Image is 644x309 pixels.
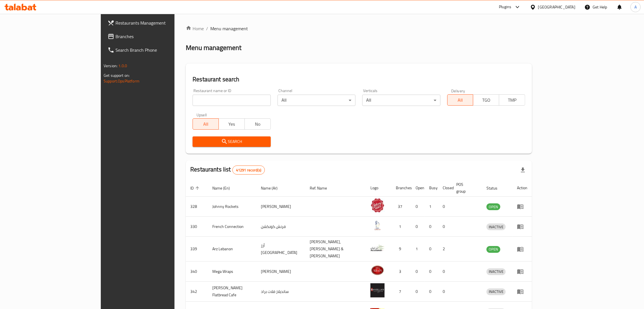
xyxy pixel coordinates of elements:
button: Yes [219,118,245,130]
td: 1 [391,217,411,237]
td: 7 [391,282,411,302]
td: 0 [425,217,438,237]
h2: Restaurant search [193,75,525,84]
a: Search Branch Phone [103,43,208,57]
span: Ref. Name [310,185,335,192]
span: TGO [475,96,497,104]
td: [PERSON_NAME] [256,197,305,217]
td: 0 [411,217,425,237]
td: 0 [411,262,425,282]
td: Johnny Rockets [208,197,256,217]
div: Menu [517,288,527,295]
td: 0 [411,282,425,302]
img: Johnny Rockets [370,198,385,212]
td: [PERSON_NAME] Flatbread Cafe [208,282,256,302]
td: French Connection [208,217,256,237]
span: Search [197,138,266,145]
img: French Connection [370,218,385,232]
span: All [450,96,471,104]
span: INACTIVE [486,224,506,230]
a: Support.OpsPlatform [104,77,139,85]
td: 1 [425,197,438,217]
td: 0 [438,197,452,217]
div: Menu [517,268,527,275]
span: OPEN [486,246,500,253]
h2: Menu management [186,43,241,52]
td: 37 [391,197,411,217]
td: 3 [391,262,411,282]
span: INACTIVE [486,288,506,295]
td: Mega Wraps [208,262,256,282]
td: 0 [411,197,425,217]
button: TMP [499,94,525,106]
span: OPEN [486,204,500,210]
button: All [447,94,473,106]
span: Restaurants Management [115,19,204,26]
button: No [244,118,271,130]
div: Total records count [232,166,265,175]
td: سانديلاز فلات براد [256,282,305,302]
span: 41291 record(s) [233,167,265,173]
span: Version: [104,62,117,69]
img: Arz Lebanon [370,241,385,255]
td: 0 [425,282,438,302]
div: Export file [516,163,530,177]
td: 0 [425,262,438,282]
span: Search Branch Phone [115,47,204,53]
span: Name (En) [212,185,237,192]
td: 0 [438,262,452,282]
span: POS group [456,181,475,195]
th: Closed [438,179,452,197]
label: Upsell [197,113,207,117]
td: 2 [438,237,452,262]
div: OPEN [486,203,500,210]
td: أرز [GEOGRAPHIC_DATA] [256,237,305,262]
div: [GEOGRAPHIC_DATA] [538,4,575,10]
div: Plugins [499,4,511,10]
td: 9 [391,237,411,262]
td: [PERSON_NAME] [256,262,305,282]
img: Mega Wraps [370,263,385,277]
th: Action [512,179,532,197]
div: All [278,95,355,106]
h2: Restaurants list [190,165,265,175]
div: Menu [517,203,527,210]
th: Open [411,179,425,197]
span: All [195,120,217,128]
nav: breadcrumb [186,25,532,32]
label: Delivery [451,89,465,93]
td: Arz Lebanon [208,237,256,262]
span: TMP [501,96,523,104]
span: Status [486,185,505,192]
a: Branches [103,30,208,43]
button: TGO [473,94,499,106]
span: Yes [221,120,243,128]
td: فرنش كونكشن [256,217,305,237]
td: 0 [438,282,452,302]
div: All [362,95,440,106]
a: Restaurants Management [103,16,208,30]
span: No [247,120,268,128]
span: INACTIVE [486,268,506,275]
span: Menu management [210,25,248,32]
span: Branches [115,33,204,40]
td: [PERSON_NAME],[PERSON_NAME] & [PERSON_NAME] [305,237,366,262]
div: Menu [517,223,527,230]
div: INACTIVE [486,268,506,275]
span: Name (Ar) [261,185,285,192]
td: 1 [411,237,425,262]
button: Search [193,136,270,147]
th: Logo [366,179,391,197]
button: All [193,118,219,130]
th: Branches [391,179,411,197]
td: 0 [438,217,452,237]
input: Search for restaurant name or ID.. [193,95,270,106]
span: 1.0.0 [118,62,127,69]
th: Busy [425,179,438,197]
div: OPEN [486,246,500,253]
td: 0 [425,237,438,262]
span: A [634,4,637,10]
span: ID [190,185,201,192]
